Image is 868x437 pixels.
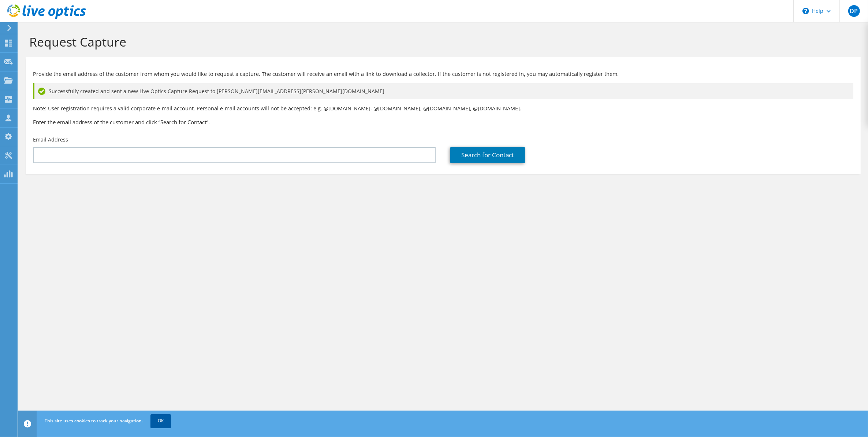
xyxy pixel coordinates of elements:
span: Successfully created and sent a new Live Optics Capture Request to [PERSON_NAME][EMAIL_ADDRESS][P... [49,87,384,95]
span: This site uses cookies to track your navigation. [45,418,143,424]
a: OK [150,414,171,427]
p: Note: User registration requires a valid corporate e-mail account. Personal e-mail accounts will ... [33,104,853,113]
a: Search for Contact [450,147,525,163]
h3: Enter the email address of the customer and click “Search for Contact”. [33,118,853,126]
label: Email Address [33,136,68,143]
h1: Request Capture [29,34,853,49]
p: Provide the email address of the customer from whom you would like to request a capture. The cust... [33,70,853,78]
span: DP [848,5,860,17]
svg: \n [802,8,809,14]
